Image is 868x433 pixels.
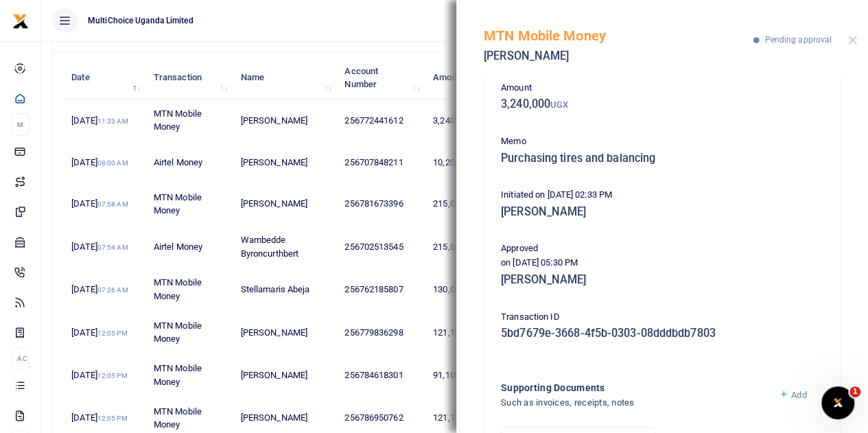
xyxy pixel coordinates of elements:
p: on [DATE] 05:30 PM [501,256,823,270]
span: Add [791,390,806,400]
p: Approved [501,242,823,256]
small: 11:33 AM [97,117,128,125]
h5: 3,240,000 [501,97,823,111]
li: Ac [11,347,30,370]
td: 215,000 [425,183,493,225]
h5: [PERSON_NAME] [501,273,823,287]
th: Account Number: activate to sort column ascending [337,56,425,99]
td: [PERSON_NAME] [233,354,337,397]
h5: Purchasing tires and balancing [501,152,823,165]
td: 256779836298 [337,312,425,354]
td: [DATE] [64,226,146,268]
td: 91,100 [425,354,493,397]
td: [PERSON_NAME] [233,100,337,142]
td: [DATE] [64,268,146,311]
td: [PERSON_NAME] [233,142,337,183]
span: Pending approval [764,35,832,45]
p: Transaction ID [501,310,823,325]
h5: 5bd7679e-3668-4f5b-0303-08dddbdb7803 [501,327,823,340]
h4: Such as invoices, receipts, notes [501,395,768,410]
button: Close [848,36,857,45]
td: Stellamaris Abeja [233,268,337,311]
td: 10,200 [425,142,493,183]
h5: [PERSON_NAME] [501,205,823,219]
iframe: Intercom live chat [821,386,854,419]
li: M [11,113,30,136]
span: MultiChoice Uganda Limited [82,14,199,27]
td: 256702513545 [337,226,425,268]
p: Memo [501,134,823,149]
td: 256762185807 [337,268,425,311]
a: Add [779,390,807,400]
td: 256707848211 [337,142,425,183]
p: Initiated on [DATE] 02:33 PM [501,188,823,202]
td: [PERSON_NAME] [233,312,337,354]
h5: MTN Mobile Money [484,27,753,44]
td: 256772441612 [337,100,425,142]
small: 07:26 AM [97,286,128,294]
td: [PERSON_NAME] [233,183,337,225]
td: Airtel Money [146,142,233,183]
td: Airtel Money [146,226,233,268]
td: 215,000 [425,226,493,268]
td: MTN Mobile Money [146,100,233,142]
td: [DATE] [64,142,146,183]
th: Amount: activate to sort column ascending [425,56,493,99]
td: 3,240,000 [425,100,493,142]
small: 12:05 PM [97,329,128,337]
td: [DATE] [64,100,146,142]
small: 12:05 PM [97,372,128,379]
td: Wambedde Byroncurthbert [233,226,337,268]
td: MTN Mobile Money [146,268,233,311]
td: MTN Mobile Money [146,312,233,354]
td: 130,000 [425,268,493,311]
small: UGX [550,100,568,110]
td: [DATE] [64,354,146,397]
td: MTN Mobile Money [146,354,233,397]
small: 12:05 PM [97,414,128,422]
td: 256784618301 [337,354,425,397]
p: Amount [501,81,823,95]
small: 08:00 AM [97,159,128,167]
h4: Supporting Documents [501,380,768,395]
small: 07:54 AM [97,244,128,251]
span: 1 [849,386,860,397]
th: Date: activate to sort column descending [64,56,146,99]
td: 121,100 [425,312,493,354]
td: [DATE] [64,183,146,225]
h5: [PERSON_NAME] [484,49,753,63]
td: [DATE] [64,312,146,354]
th: Name: activate to sort column ascending [233,56,337,99]
th: Transaction: activate to sort column ascending [146,56,233,99]
img: logo-small [12,13,29,30]
td: 256781673396 [337,183,425,225]
a: logo-small logo-large logo-large [12,15,29,25]
td: MTN Mobile Money [146,183,233,225]
small: 07:58 AM [97,200,128,208]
